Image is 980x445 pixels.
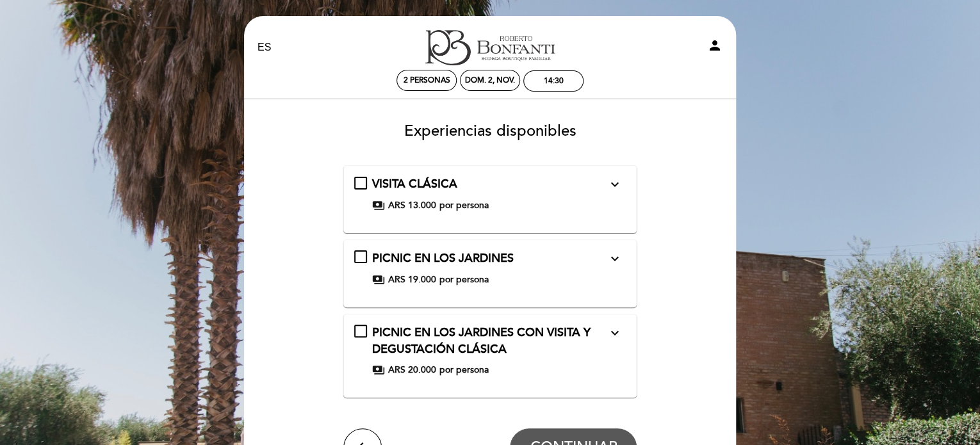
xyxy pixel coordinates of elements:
[354,176,626,212] md-checkbox: VISITA CLÁSICA expand_more Tour guiado con degustación de 3 vinos seleccionados. Acompañada por u...
[707,38,723,53] i: person
[607,325,622,341] i: expand_more
[404,76,450,85] span: 2 personas
[439,199,489,212] span: por persona
[410,30,570,65] a: Turismo - Bodega [PERSON_NAME]
[372,325,591,356] span: PICNIC EN LOS JARDINES CON VISITA Y DEGUSTACIÓN CLÁSICA
[465,76,515,85] div: dom. 2, nov.
[354,250,626,286] md-checkbox: PICNIC EN LOS JARDINES expand_more Tour guiado a Bodega sin degustación, seguido de un picnic sob...
[707,38,723,58] button: person
[372,177,457,191] span: VISITA CLÁSICA
[372,273,385,286] span: payments
[603,250,626,267] button: expand_more
[372,251,514,265] span: PICNIC EN LOS JARDINES
[372,364,385,376] span: payments
[439,273,489,286] span: por persona
[388,199,436,212] span: ARS 13.000
[439,364,489,376] span: por persona
[603,325,626,341] button: expand_more
[544,76,564,86] div: 14:30
[388,273,436,286] span: ARS 19.000
[372,199,385,212] span: payments
[607,251,622,266] i: expand_more
[607,177,622,192] i: expand_more
[354,325,626,376] md-checkbox: PICNIC EN LOS JARDINES CON VISITA Y DEGUSTACIÓN CLÁSICA expand_more Tour guiado a Bodega, seguido...
[404,122,576,140] span: Experiencias disponibles
[388,364,436,376] span: ARS 20.000
[603,176,626,193] button: expand_more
